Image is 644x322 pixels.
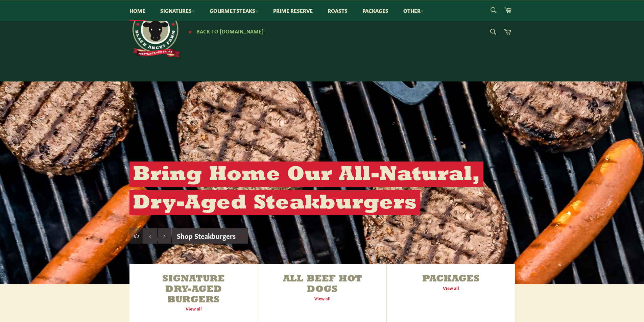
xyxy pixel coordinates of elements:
div: Slide 1, current [129,228,143,244]
a: Other [397,0,430,21]
a: Signatures [153,0,201,21]
button: Previous slide [143,228,157,244]
a: Roasts [321,0,354,21]
span: Back to [DOMAIN_NAME] [196,27,264,34]
img: Roseda Beef [129,7,180,57]
a: Gourmet Steaks [203,0,265,21]
a: Home [123,0,152,21]
span: 1/3 [134,233,139,239]
h2: Bring Home Our All-Natural, Dry-Aged Steakburgers [129,162,483,215]
a: Prime Reserve [266,0,319,21]
span: ★ [188,29,192,34]
span: → [237,231,243,240]
a: Packages [356,0,395,21]
a: Shop Steakburgers [172,228,248,244]
button: Next slide [158,228,171,244]
a: ★ Back to [DOMAIN_NAME] [185,29,264,34]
